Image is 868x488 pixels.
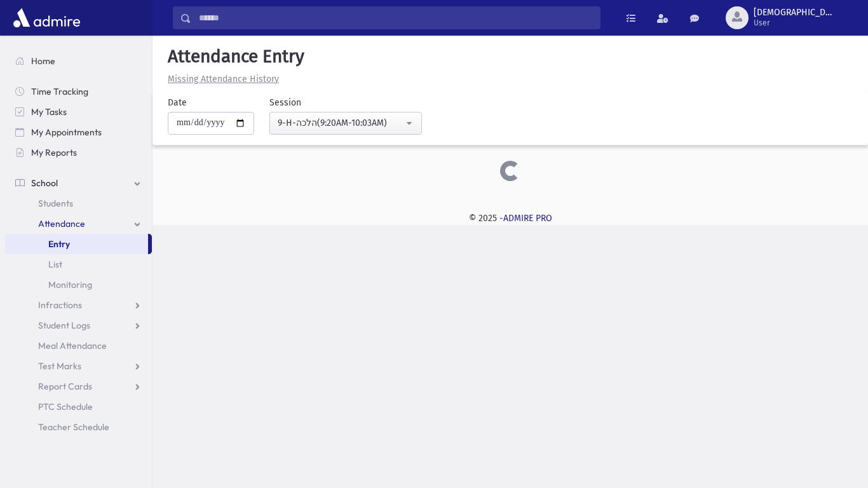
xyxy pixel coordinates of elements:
[5,417,152,437] a: Teacher Schedule
[269,112,422,135] button: 9-H-הלכה(9:20AM-10:03AM)
[5,122,152,142] a: My Appointments
[278,116,403,130] div: 9-H-הלכה(9:20AM-10:03AM)
[269,96,301,109] label: Session
[48,279,92,290] span: Monitoring
[163,74,279,85] a: Missing Attendance History
[5,173,152,193] a: School
[38,360,81,372] span: Test Marks
[38,381,92,392] span: Report Cards
[5,81,152,102] a: Time Tracking
[5,51,152,71] a: Home
[31,55,55,67] span: Home
[503,213,552,224] a: ADMIRE PRO
[31,106,67,118] span: My Tasks
[38,401,93,412] span: PTC Schedule
[38,421,109,433] span: Teacher Schedule
[163,46,858,67] h5: Attendance Entry
[48,238,70,250] span: Entry
[5,335,152,356] a: Meal Attendance
[5,376,152,396] a: Report Cards
[168,74,279,85] u: Missing Attendance History
[38,320,90,331] span: Student Logs
[31,86,88,97] span: Time Tracking
[173,212,848,225] div: © 2025 -
[5,396,152,417] a: PTC Schedule
[5,213,152,234] a: Attendance
[31,126,102,138] span: My Appointments
[5,193,152,213] a: Students
[5,254,152,274] a: List
[168,96,187,109] label: Date
[5,295,152,315] a: Infractions
[754,18,835,28] span: User
[31,147,77,158] span: My Reports
[10,5,83,30] img: AdmirePro
[31,177,58,189] span: School
[38,299,82,311] span: Infractions
[5,142,152,163] a: My Reports
[191,6,600,29] input: Search
[5,274,152,295] a: Monitoring
[5,234,148,254] a: Entry
[38,340,107,351] span: Meal Attendance
[38,218,85,229] span: Attendance
[48,259,62,270] span: List
[5,356,152,376] a: Test Marks
[38,198,73,209] span: Students
[5,315,152,335] a: Student Logs
[5,102,152,122] a: My Tasks
[754,8,835,18] span: [DEMOGRAPHIC_DATA]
